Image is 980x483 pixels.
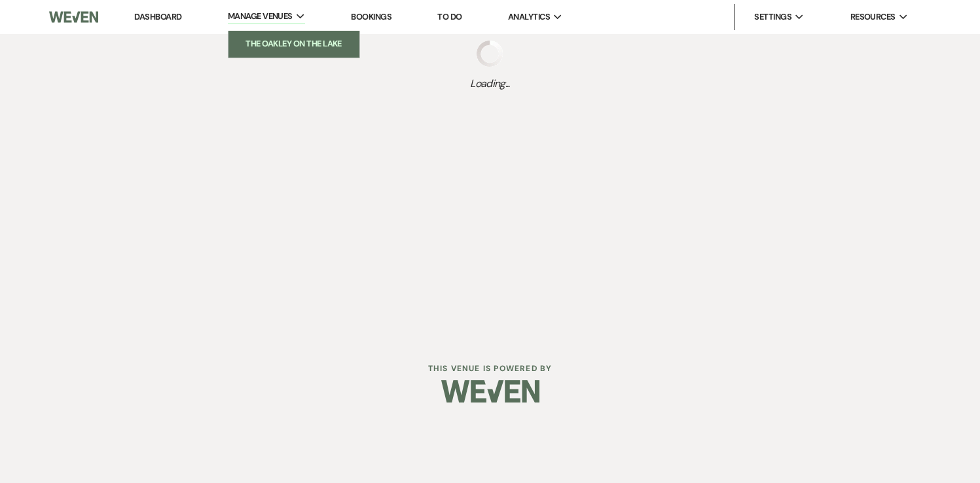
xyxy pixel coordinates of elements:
[351,11,391,22] a: Bookings
[49,3,98,31] img: Weven Logo
[754,10,791,24] span: Settings
[477,41,503,67] img: loading spinner
[134,11,181,22] a: Dashboard
[470,76,510,92] span: Loading...
[228,10,293,23] span: Manage Venues
[508,10,550,24] span: Analytics
[437,11,462,22] a: To Do
[850,10,896,24] span: Resources
[228,31,359,57] a: The Oakley on the Lake
[235,37,353,50] li: The Oakley on the Lake
[441,368,539,414] img: Weven Logo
